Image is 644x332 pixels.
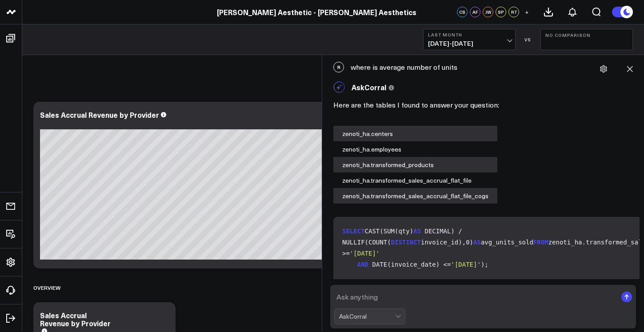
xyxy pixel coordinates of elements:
button: + [521,7,532,17]
div: CS [457,7,468,17]
div: zenoti_ha.transformed_sales_accrual_flat_file_cogs [333,188,497,204]
span: '[DATE]' [350,250,380,257]
span: + [525,9,529,15]
span: FROM [533,239,548,246]
span: AskCorral [352,82,386,92]
span: DATE [372,261,387,268]
b: No Comparison [545,32,628,38]
a: [PERSON_NAME] Aesthetic - [PERSON_NAME] Aesthetics [217,7,416,17]
div: where is average number of units [327,57,640,77]
div: RT [508,7,519,17]
span: R [333,62,344,72]
span: DISTINCT [391,239,421,246]
span: AND [357,261,368,268]
span: [DATE] - [DATE] [428,40,511,47]
b: Last Month [428,32,511,37]
div: Sales Accrual Revenue by Provider [40,310,111,328]
div: AF [470,7,480,17]
div: Overview [33,277,60,298]
div: zenoti_ha.centers [333,126,497,141]
div: zenoti_ha.employees [333,141,497,157]
div: zenoti_ha.transformed_products [333,157,497,172]
span: DECIMAL [424,228,451,235]
div: JW [483,7,493,17]
div: VS [520,37,536,42]
span: '[DATE]' [451,261,480,268]
div: Sales Accrual Revenue by Provider [40,110,159,120]
button: Last Month[DATE]-[DATE] [423,29,516,50]
span: AS [473,239,481,246]
div: SP [496,7,506,17]
div: AskCorral [339,313,395,320]
button: No Comparison [540,29,633,50]
div: zenoti_ha.transformed_sales_accrual_flat_file [333,172,497,188]
span: SELECT [342,228,365,235]
span: 0 [466,239,469,246]
span: AS [413,228,421,235]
